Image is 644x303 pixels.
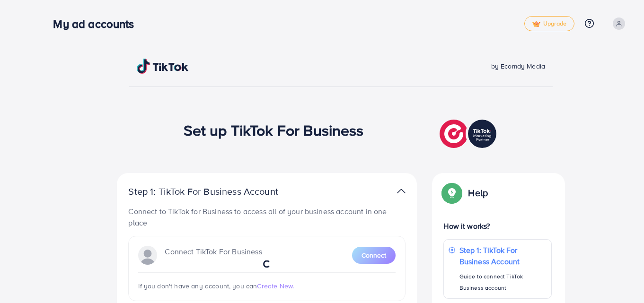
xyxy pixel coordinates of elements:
[443,220,551,232] p: How it works?
[397,184,406,198] img: TikTok partner
[440,117,499,150] img: TikTok partner
[532,20,566,27] span: Upgrade
[524,16,574,31] a: tickUpgrade
[137,59,189,74] img: TikTok
[443,184,460,201] img: Popup guide
[459,271,547,294] p: Guide to connect TikTok Business account
[468,187,488,199] p: Help
[53,17,141,31] h3: My ad accounts
[459,244,547,267] p: Step 1: TikTok For Business Account
[532,21,540,27] img: tick
[491,61,545,71] span: by Ecomdy Media
[184,121,364,139] h1: Set up TikTok For Business
[128,186,308,197] p: Step 1: TikTok For Business Account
